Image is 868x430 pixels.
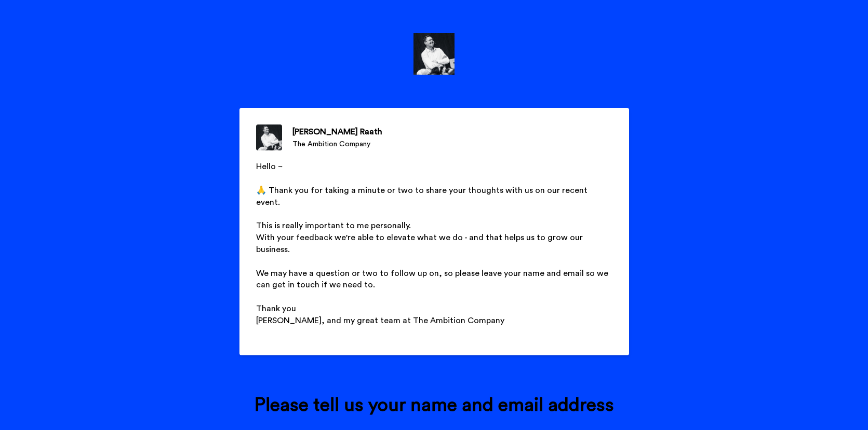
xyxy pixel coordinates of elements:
[413,33,455,75] img: https://cdn.bonjoro.com/media/e6a54aa9-0d94-4b87-88d9-2444e265be48/f0e00509-123b-4fff-a51f-5371d3...
[256,186,590,206] span: 🙏 Thank you for taking a minute or two to share your thoughts with us on our recent event.
[256,269,610,289] span: We may have a question or two to follow up on, so please leave your name and email so we can get ...
[256,316,504,325] span: [PERSON_NAME], and my great team at The Ambition Company
[292,139,382,149] div: The Ambition Company
[256,233,585,254] span: With your feedback we're able to elevate what we do - and that helps us to grow our business.
[256,221,411,230] span: This is really important to me personally.
[254,395,615,415] div: Please tell us your name and email address
[292,126,382,138] div: [PERSON_NAME] Raath
[256,162,283,171] span: Hello ~
[256,304,296,313] span: Thank you
[256,124,282,150] img: The Ambition Company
